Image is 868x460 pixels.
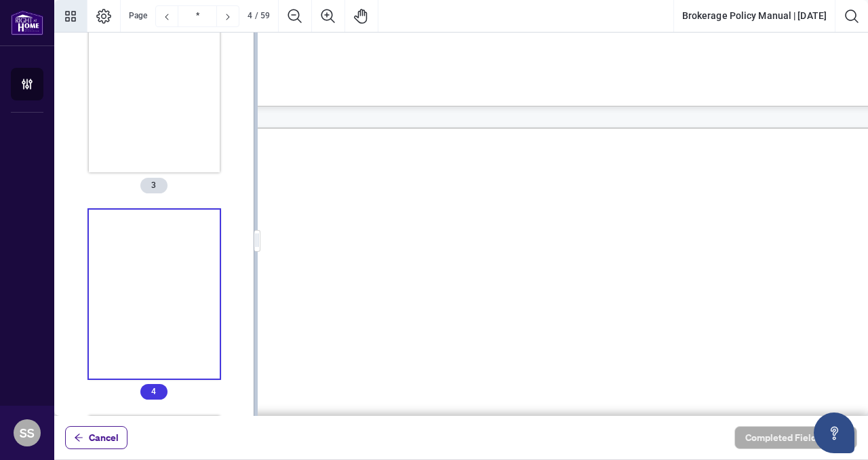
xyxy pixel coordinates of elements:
[74,433,83,442] span: arrow-left
[814,413,854,453] button: Open asap
[65,426,127,449] button: Cancel
[11,10,43,35] img: logo
[89,427,119,448] span: Cancel
[734,426,857,449] button: Completed Fields 0 of 1
[20,423,35,442] span: SS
